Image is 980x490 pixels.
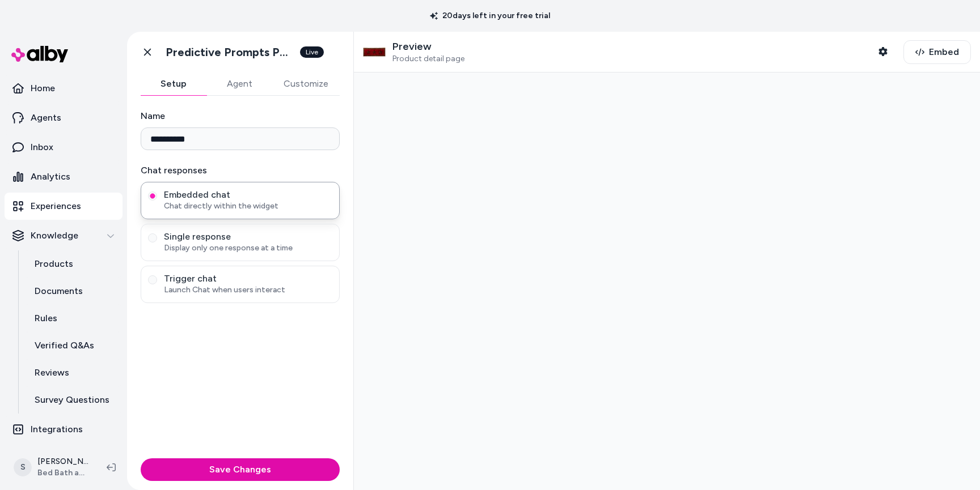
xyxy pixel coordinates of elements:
[300,46,324,58] div: Live
[35,284,83,298] p: Documents
[23,359,122,386] a: Reviews
[164,189,332,201] span: Embedded chat
[141,458,340,481] button: Save Changes
[164,284,332,296] span: Launch Chat when users interact
[11,46,68,62] img: alby Logo
[14,458,32,476] span: S
[23,305,122,332] a: Rules
[141,164,340,177] label: Chat responses
[164,231,332,242] span: Single response
[141,109,340,123] label: Name
[31,140,53,154] p: Inbox
[31,170,70,184] p: Analytics
[141,73,206,95] button: Setup
[5,104,122,131] a: Agents
[31,82,55,95] p: Home
[23,332,122,359] a: Verified Q&As
[31,199,81,213] p: Experiences
[5,75,122,102] a: Home
[35,366,69,380] p: Reviews
[164,201,332,212] span: Chat directly within the widget
[31,229,78,242] p: Knowledge
[206,73,272,95] button: Agent
[164,273,332,284] span: Trigger chat
[148,191,157,201] button: Embedded chatChat directly within the widget
[5,416,122,443] a: Integrations
[23,386,122,414] a: Survey Questions
[148,275,157,284] button: Trigger chatLaunch Chat when users interact
[164,242,332,254] span: Display only one response at a time
[35,257,73,271] p: Products
[929,45,959,59] span: Embed
[903,40,971,64] button: Embed
[23,278,122,305] a: Documents
[5,193,122,220] a: Experiences
[37,456,88,467] p: [PERSON_NAME]
[5,222,122,249] button: Knowledge
[7,449,98,485] button: S[PERSON_NAME]Bed Bath and Beyond
[148,233,157,242] button: Single responseDisplay only one response at a time
[166,45,293,59] h1: Predictive Prompts PDP
[31,111,61,125] p: Agents
[37,467,88,479] span: Bed Bath and Beyond
[31,423,83,436] p: Integrations
[392,54,464,64] span: Product detail page
[35,339,94,352] p: Verified Q&As
[35,393,109,407] p: Survey Questions
[363,41,386,63] img: Paseo Road by HiEnd Accents 3-Star Scroll Motif Rug, 24"x60"
[5,163,122,190] a: Analytics
[23,250,122,278] a: Products
[272,73,340,95] button: Customize
[423,10,557,22] p: 20 days left in your free trial
[392,40,464,53] p: Preview
[35,312,57,325] p: Rules
[5,134,122,161] a: Inbox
